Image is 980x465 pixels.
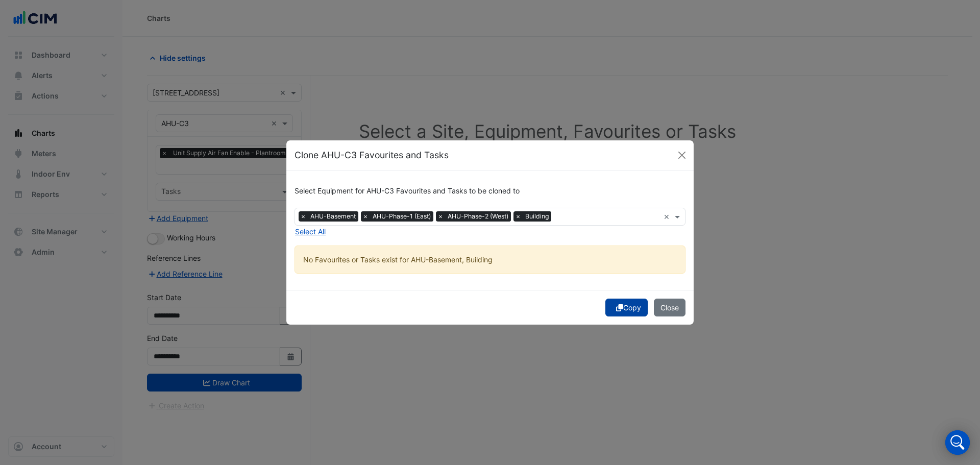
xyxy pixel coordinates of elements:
[295,246,685,274] ngb-alert: No Favourites or Tasks exist for AHU-Basement, Building
[523,211,551,222] span: Building
[295,149,449,162] h5: Clone AHU-C3 Favourites and Tasks
[299,211,308,222] span: ×
[308,211,358,222] span: AHU-Basement
[605,299,648,316] button: Copy
[654,299,685,316] button: Close
[945,430,970,455] div: Open Intercom Messenger
[674,148,690,163] button: Close
[295,187,685,195] h6: Select Equipment for AHU-C3 Favourites and Tasks to be cloned to
[436,211,445,222] span: ×
[361,211,370,222] span: ×
[445,211,511,222] span: AHU-Phase-2 (West)
[664,211,672,222] span: Clear
[295,226,326,237] button: Select All
[370,211,433,222] span: AHU-Phase-1 (East)
[513,211,523,222] span: ×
